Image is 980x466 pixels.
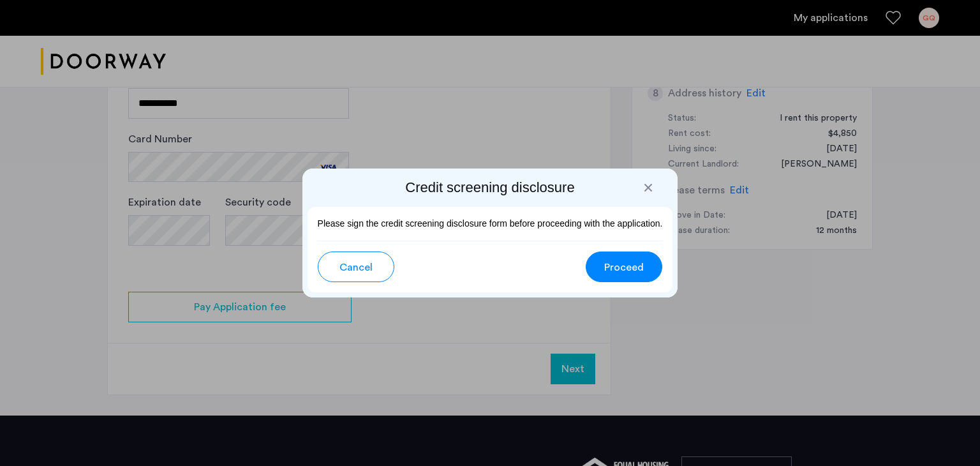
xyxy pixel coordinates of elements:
button: button [586,252,662,282]
button: button [318,252,394,282]
span: Proceed [604,260,644,275]
span: Cancel [339,260,373,275]
p: Please sign the credit screening disclosure form before proceeding with the application. [318,217,663,230]
h2: Credit screening disclosure [308,179,673,197]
